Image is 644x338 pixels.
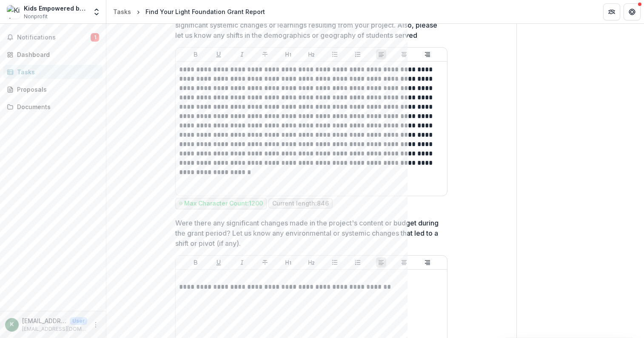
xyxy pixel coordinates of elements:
[24,13,48,20] span: Nonprofit
[17,85,96,94] div: Proposals
[376,257,386,268] button: Align Left
[17,34,91,41] span: Notifications
[306,49,316,59] button: Heading 2
[376,49,386,59] button: Align Left
[353,49,363,59] button: Ordered List
[22,316,66,325] p: [EMAIL_ADDRESS][DOMAIN_NAME]
[399,257,409,268] button: Align Center
[283,257,294,268] button: Heading 1
[624,3,641,20] button: Get Help
[70,317,87,325] p: User
[17,68,96,76] div: Tasks
[91,320,101,330] button: More
[422,257,433,268] button: Align Right
[10,322,14,327] div: kscott@keysmusic.org
[3,65,103,79] a: Tasks
[603,3,620,20] button: Partners
[260,257,270,268] button: Strike
[422,49,433,59] button: Align Right
[113,7,131,16] div: Tasks
[91,3,103,20] button: Open entity switcher
[237,49,247,59] button: Italicize
[283,49,294,59] button: Heading 1
[24,4,87,13] div: Kids Empowered by Your Support, Inc.
[330,257,340,268] button: Bullet List
[3,100,103,114] a: Documents
[110,6,268,18] nav: breadcrumb
[330,49,340,59] button: Bullet List
[110,6,134,18] a: Tasks
[272,200,329,207] p: Current length: 846
[17,102,96,111] div: Documents
[214,257,224,268] button: Underline
[3,82,103,96] a: Proposals
[7,5,20,19] img: Kids Empowered by Your Support, Inc.
[175,218,442,248] p: Were there any significant changes made in the project's content or budget during the grant perio...
[3,48,103,62] a: Dashboard
[191,49,201,59] button: Bold
[237,257,247,268] button: Italicize
[191,257,201,268] button: Bold
[399,49,409,59] button: Align Center
[306,257,316,268] button: Heading 2
[175,10,442,40] p: Please share the project or program's impact to date and let us know any significant systemic cha...
[260,49,270,59] button: Strike
[17,50,96,59] div: Dashboard
[145,7,265,16] div: Find Your Light Foundation Grant Report
[91,33,99,42] span: 1
[214,49,224,59] button: Underline
[184,200,263,207] p: Max Character Count: 1200
[353,257,363,268] button: Ordered List
[22,325,87,333] p: [EMAIL_ADDRESS][DOMAIN_NAME]
[3,31,103,44] button: Notifications1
